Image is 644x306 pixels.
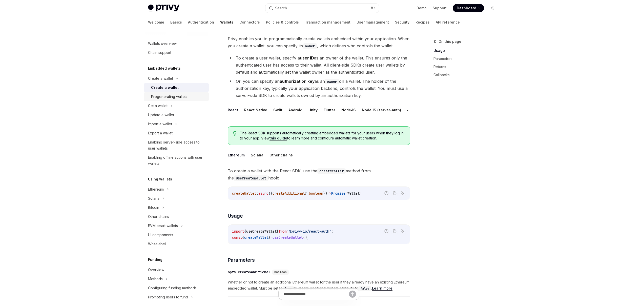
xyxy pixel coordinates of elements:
button: React [228,104,238,116]
button: React Native [244,104,267,116]
div: Update a wallet [148,112,174,118]
span: ?: [305,191,309,196]
button: Toggle dark mode [488,4,496,12]
span: => [327,191,331,196]
a: Pregenerating wallets [144,92,209,101]
a: Welcome [148,16,164,28]
button: Copy the contents from the code block [391,190,398,196]
span: { [244,229,246,234]
a: Enabling server-side access to user wallets [144,138,209,153]
a: Overview [144,265,209,274]
a: Demo [417,6,427,11]
svg: Tip [233,131,237,136]
span: useCreateWallet [273,235,303,240]
div: Methods [148,276,163,282]
span: } [268,235,271,240]
span: Promise [331,191,345,196]
span: > [360,191,362,196]
a: Policies & controls [266,16,299,28]
code: owner [325,79,339,84]
h5: Using wallets [148,176,172,182]
span: ⌘ K [370,6,376,10]
div: Create a wallet [151,85,179,91]
div: Other chains [148,214,169,220]
div: Prompting users to fund [148,294,188,300]
a: Security [395,16,409,28]
div: Overview [148,267,164,273]
span: Whether or not to create an additional Ethereum wallet for the user if they already have an exist... [228,279,410,291]
button: Ethereum [228,149,245,161]
span: On this page [439,38,461,45]
button: Java [407,104,416,116]
code: createWallet [317,168,346,174]
span: ({ [268,191,273,196]
a: Wallets [220,16,233,28]
strong: authorization key [280,79,315,84]
code: false [358,286,371,291]
span: import [232,229,244,234]
div: Bitcoin [148,205,159,211]
div: Export a wallet [148,130,173,136]
span: const [232,235,242,240]
a: Enabling offline actions with user wallets [144,153,209,168]
div: Import a wallet [148,121,172,127]
div: Ethereum [148,186,164,192]
div: Enabling offline actions with user wallets [148,154,206,167]
span: (); [303,235,309,240]
span: async [258,191,268,196]
a: Returns [433,63,500,71]
a: Recipes [416,16,430,28]
div: Pregenerating wallets [151,94,188,100]
a: Chain support [144,48,209,57]
a: Create a wallet [144,83,209,92]
span: from [279,229,287,234]
div: Solana [148,195,159,201]
a: Connectors [239,16,260,28]
div: Wallets overview [148,40,177,47]
button: Unity [308,104,318,116]
span: ; [331,229,333,234]
div: opts.createAdditional [228,270,270,275]
a: Callbacks [433,71,500,79]
li: To create a user wallet, specify a as an owner of the wallet. This ensures only the authenticated... [228,54,410,76]
div: Configuring funding methods [148,285,197,291]
span: boolean [309,191,323,196]
button: NodeJS [341,104,356,116]
span: Usage [228,212,243,219]
a: Authentication [188,16,214,28]
span: createAdditional [273,191,305,196]
button: Report incorrect code [383,228,390,234]
code: true [283,286,294,291]
button: Ask AI [399,228,406,234]
a: Support [433,6,447,11]
a: Transaction management [305,16,350,28]
div: Whitelabel [148,241,166,247]
span: { [242,235,244,240]
a: Usage [433,47,500,55]
div: Enabling server-side access to user wallets [148,139,206,151]
a: User management [357,16,389,28]
button: Solana [251,149,263,161]
code: useCreateWallet [234,175,268,181]
div: Chain support [148,50,171,56]
a: UI components [144,230,209,239]
a: Dashboard [453,4,484,12]
span: Privy enables you to programmatically create wallets embedded within your application. When you c... [228,35,410,49]
code: owner [303,43,317,49]
span: Dashboard [457,6,476,11]
button: Flutter [324,104,335,116]
span: createWallet [232,191,256,196]
button: Search...⌘K [265,4,379,13]
span: boolean [274,270,287,274]
button: Send message [349,291,356,298]
a: Configuring funding methods [144,283,209,293]
a: Learn more [372,286,392,291]
span: < [345,191,347,196]
div: Search... [275,5,289,11]
a: Export a wallet [144,129,209,138]
button: Other chains [269,149,293,161]
a: API reference [436,16,460,28]
div: UI components [148,232,173,238]
span: '@privy-io/react-auth' [287,229,331,234]
a: Whitelabel [144,239,209,249]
